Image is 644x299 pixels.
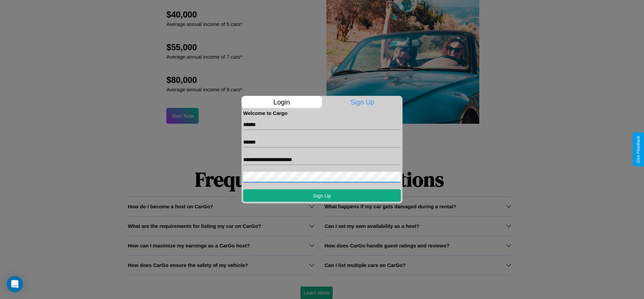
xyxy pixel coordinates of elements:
[241,96,322,108] p: Login
[636,136,641,163] div: Give Feedback
[243,110,401,116] h4: Welcome to Cargo
[322,96,403,108] p: Sign Up
[7,276,23,292] div: Open Intercom Messenger
[243,189,401,202] button: Sign Up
